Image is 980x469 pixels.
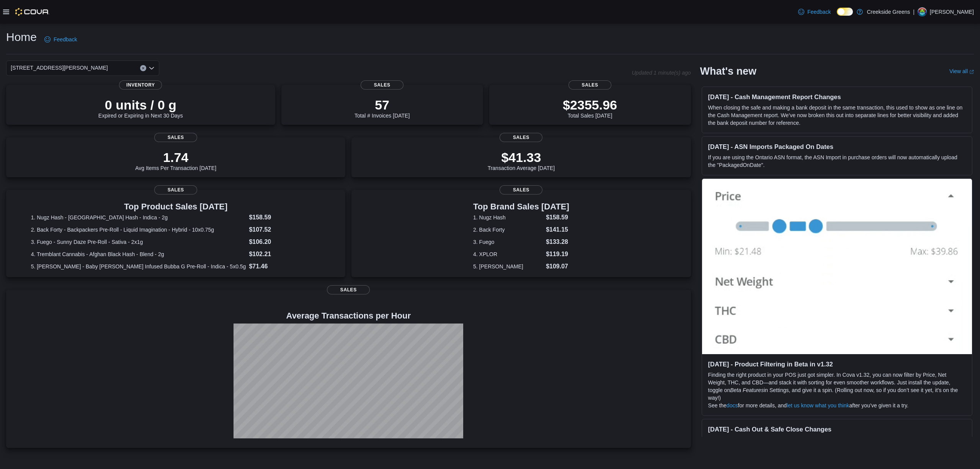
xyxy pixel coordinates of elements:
span: Sales [361,80,403,90]
div: Avg Items Per Transaction [DATE] [135,150,216,171]
dt: 1. Nugz Hash - [GEOGRAPHIC_DATA] Hash - Indica - 2g [31,214,246,221]
span: Sales [500,133,542,142]
dd: $158.59 [249,213,320,222]
h4: Average Transactions per Hour [12,311,685,320]
p: [PERSON_NAME] [930,7,974,16]
h3: [DATE] - Cash Out & Safe Close Changes [708,425,966,433]
div: Pat McCaffrey [918,7,927,16]
p: | [913,7,915,16]
input: Dark Mode [837,8,853,16]
dd: $119.19 [546,250,569,259]
p: Creekside Greens [867,7,910,16]
img: Cova [15,8,49,16]
h3: [DATE] - ASN Imports Packaged On Dates [708,143,966,150]
p: 0 units / 0 g [98,97,183,113]
dt: 4. XPLOR [473,250,543,258]
a: Feedback [795,4,834,20]
div: Total Sales [DATE] [563,97,617,119]
span: Feedback [807,8,831,16]
div: Expired or Expiring in Next 30 Days [98,97,183,119]
dd: $107.52 [249,225,320,234]
span: Sales [154,185,197,194]
p: When closing the safe and making a bank deposit in the same transaction, this used to show as one... [708,104,966,127]
h1: Home [6,29,37,45]
dt: 2. Back Forty [473,226,543,234]
a: let us know what you think [787,402,849,409]
span: Inventory [119,80,162,90]
dd: $102.21 [249,250,320,259]
h3: [DATE] - Product Filtering in Beta in v1.32 [708,360,966,368]
span: [STREET_ADDRESS][PERSON_NAME] [11,63,108,72]
p: 1.74 [135,150,216,165]
p: $41.33 [488,150,555,165]
dt: 5. [PERSON_NAME] [473,263,543,270]
p: Finding the right product in your POS just got simpler. In Cova v1.32, you can now filter by Pric... [708,371,966,402]
span: Sales [568,80,611,90]
dt: 3. Fuego - Sunny Daze Pre-Roll - Sativa - 2x1g [31,238,246,246]
dt: 3. Fuego [473,238,543,246]
h3: Top Brand Sales [DATE] [473,202,569,211]
button: Open list of options [149,65,155,71]
p: If you are using the Ontario ASN format, the ASN Import in purchase orders will now automatically... [708,154,966,169]
dt: 1. Nugz Hash [473,214,543,221]
dd: $109.07 [546,262,569,271]
a: View allExternal link [949,68,974,74]
dd: $71.46 [249,262,320,271]
span: Dark Mode [837,16,837,16]
svg: External link [969,70,974,74]
dt: 5. [PERSON_NAME] - Baby [PERSON_NAME] Infused Bubba G Pre-Roll - Indica - 5x0.5g [31,263,246,270]
p: Users can now enter a negative value for non-cash payment methods when cashing out or closing the... [708,436,966,451]
span: Sales [154,133,197,142]
span: Feedback [54,36,77,43]
dd: $133.28 [546,237,569,247]
a: docs [727,402,738,409]
button: Clear input [140,65,146,71]
p: See the for more details, and after you’ve given it a try. [708,402,966,409]
dt: 2. Back Forty - Backpackers Pre-Roll - Liquid Imagination - Hybrid - 10x0.75g [31,226,246,234]
em: Beta Features [730,387,764,393]
span: Sales [327,285,370,294]
a: Feedback [41,32,80,47]
p: 57 [354,97,410,113]
dt: 4. Tremblant Cannabis - Afghan Black Hash - Blend - 2g [31,250,246,258]
p: Updated 1 minute(s) ago [632,70,691,76]
dd: $106.20 [249,237,320,247]
span: Sales [500,185,542,194]
div: Total # Invoices [DATE] [354,97,410,119]
dd: $158.59 [546,213,569,222]
h3: Top Product Sales [DATE] [31,202,321,211]
p: $2355.96 [563,97,617,113]
dd: $141.15 [546,225,569,234]
div: Transaction Average [DATE] [488,150,555,171]
h2: What's new [700,65,756,77]
h3: [DATE] - Cash Management Report Changes [708,93,966,101]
